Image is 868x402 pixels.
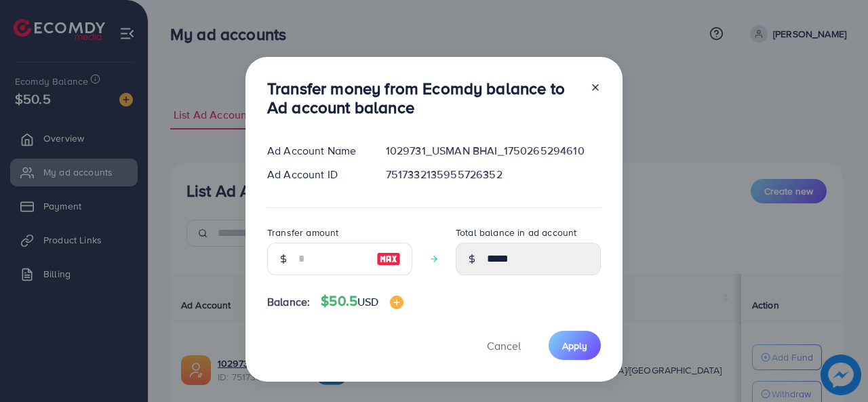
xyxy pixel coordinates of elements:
span: Balance: [267,294,310,310]
div: 1029731_USMAN BHAI_1750265294610 [375,143,612,159]
img: image [390,296,403,309]
img: image [376,251,401,267]
label: Total balance in ad account [456,226,576,239]
span: USD [357,294,378,309]
div: 7517332135955726352 [375,167,612,182]
button: Apply [549,331,601,360]
span: Cancel [487,338,521,353]
div: Ad Account ID [256,167,375,182]
h4: $50.5 [321,293,403,310]
div: Ad Account Name [256,143,375,159]
button: Cancel [470,331,538,360]
label: Transfer amount [267,226,338,239]
h3: Transfer money from Ecomdy balance to Ad account balance [267,79,579,118]
span: Apply [562,339,587,353]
